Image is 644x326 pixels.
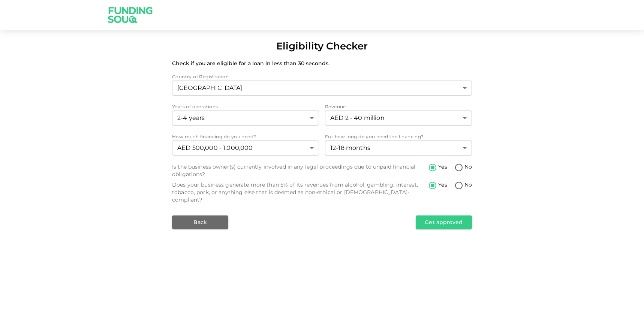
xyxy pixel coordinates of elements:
[438,163,447,171] span: Yes
[172,74,229,79] span: Country of Registration
[325,141,472,156] div: howLongFinancing
[172,141,319,156] div: howMuchAmountNeeded
[325,104,346,109] span: Revenue
[172,215,228,229] button: Back
[172,181,428,203] div: Does your business generate more than 5% of its revenues from alcohol, gambling, interest, tobacc...
[416,215,472,229] button: Get approved
[172,163,428,178] div: Is the business owner(s) currently involved in any legal proceedings due to unpaid financial obli...
[464,163,472,171] span: No
[177,144,253,151] span: AED 500,000 - 1,000,000
[325,134,424,139] span: For how long do you need the financing?
[172,60,472,67] p: Check if you are eligible for a loan in less than 30 seconds.
[464,181,472,189] span: No
[438,181,447,189] span: Yes
[172,134,256,139] span: How much financing do you need?
[325,111,472,126] div: revenue
[276,39,368,54] div: Eligibility Checker
[172,81,472,96] div: countryOfRegistration
[172,111,319,126] div: yearsOfOperations
[172,104,218,109] span: Years of operations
